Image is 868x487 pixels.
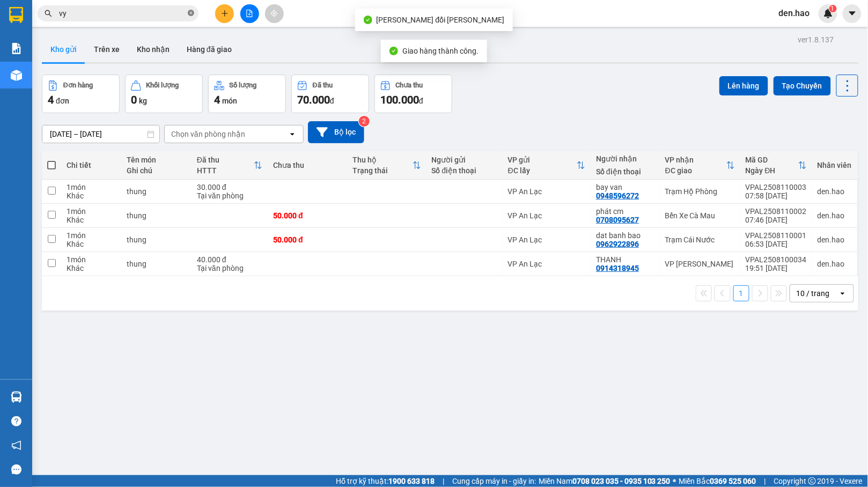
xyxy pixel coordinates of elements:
[596,231,654,240] div: dat banh bao
[746,255,807,264] div: VPAL2508100034
[432,156,497,164] div: Người gửi
[230,82,257,89] div: Số lượng
[746,156,798,164] div: Mã GD
[127,156,186,164] div: Tên món
[746,231,807,240] div: VPAL2508110001
[67,207,116,216] div: 1 món
[128,36,178,62] button: Kho nhận
[808,477,816,485] span: copyright
[197,191,262,200] div: Tại văn phòng
[270,10,278,17] span: aim
[746,216,807,224] div: 07:46 [DATE]
[818,211,852,220] div: den.hao
[673,479,676,483] span: ⚪️
[288,130,297,138] svg: open
[67,161,116,169] div: Chi tiết
[273,211,342,220] div: 50.000 đ
[42,36,85,62] button: Kho gửi
[85,36,128,62] button: Trên xe
[374,75,452,113] button: Chưa thu100.000đ
[215,4,234,23] button: plus
[222,97,237,105] span: món
[838,289,847,298] svg: open
[197,183,262,191] div: 30.000 đ
[572,477,671,485] strong: 0708 023 035 - 0935 103 250
[139,97,147,105] span: kg
[829,5,837,12] sup: 1
[330,97,334,105] span: đ
[192,151,268,180] th: Toggle SortBy
[596,191,639,200] div: 0948596272
[359,116,370,127] sup: 2
[197,166,254,175] div: HTTT
[188,9,194,19] span: close-circle
[11,464,21,475] span: message
[127,235,186,244] div: thung
[508,187,585,196] div: VP An Lạc
[746,191,807,200] div: 07:58 [DATE]
[67,216,116,224] div: Khác
[823,9,833,18] img: icon-new-feature
[48,93,54,106] span: 4
[377,16,505,24] span: [PERSON_NAME] đổi [PERSON_NAME]
[432,166,497,175] div: Số điện thoại
[402,47,479,55] span: Giao hàng thành công.
[665,235,735,244] div: Trạm Cái Nước
[596,183,654,191] div: bay van
[797,288,830,299] div: 10 / trang
[746,240,807,248] div: 06:53 [DATE]
[63,82,93,89] div: Đơn hàng
[710,477,756,485] strong: 0369 525 060
[774,76,831,95] button: Tạo Chuyến
[67,191,116,200] div: Khác
[45,10,52,17] span: search
[11,43,22,54] img: solution-icon
[125,75,203,113] button: Khối lượng0kg
[764,475,766,487] span: |
[291,75,369,113] button: Đã thu70.000đ
[127,166,186,175] div: Ghi chú
[11,440,21,451] span: notification
[843,4,862,23] button: caret-down
[679,475,756,487] span: Miền Bắc
[503,151,591,180] th: Toggle SortBy
[265,4,284,23] button: aim
[246,10,253,17] span: file-add
[197,264,262,272] div: Tại văn phòng
[740,151,812,180] th: Toggle SortBy
[746,183,807,191] div: VPAL2508110003
[352,166,413,175] div: Trạng thái
[197,156,254,164] div: Đã thu
[9,7,23,23] img: logo-vxr
[719,76,768,95] button: Lên hàng
[127,211,186,220] div: thung
[42,75,120,113] button: Đơn hàng4đơn
[347,151,426,180] th: Toggle SortBy
[240,4,259,23] button: file-add
[188,10,194,16] span: close-circle
[818,235,852,244] div: den.hao
[596,207,654,216] div: phát cm
[848,9,857,18] span: caret-down
[746,166,798,175] div: Ngày ĐH
[364,16,372,24] span: check-circle
[665,211,735,220] div: Bến Xe Cà Mau
[11,70,22,81] img: warehouse-icon
[798,34,834,46] div: ver 1.8.137
[42,126,159,143] input: Select a date range.
[596,167,654,176] div: Số điện thoại
[56,97,69,105] span: đơn
[67,231,116,240] div: 1 món
[665,260,735,268] div: VP [PERSON_NAME]
[178,36,240,62] button: Hàng đã giao
[67,255,116,264] div: 1 món
[352,156,413,164] div: Thu hộ
[336,475,435,487] span: Hỗ trợ kỹ thuật:
[67,240,116,248] div: Khác
[419,97,423,105] span: đ
[273,161,342,169] div: Chưa thu
[273,235,342,244] div: 50.000 đ
[127,187,186,196] div: thung
[508,211,585,220] div: VP An Lạc
[665,156,726,164] div: VP nhận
